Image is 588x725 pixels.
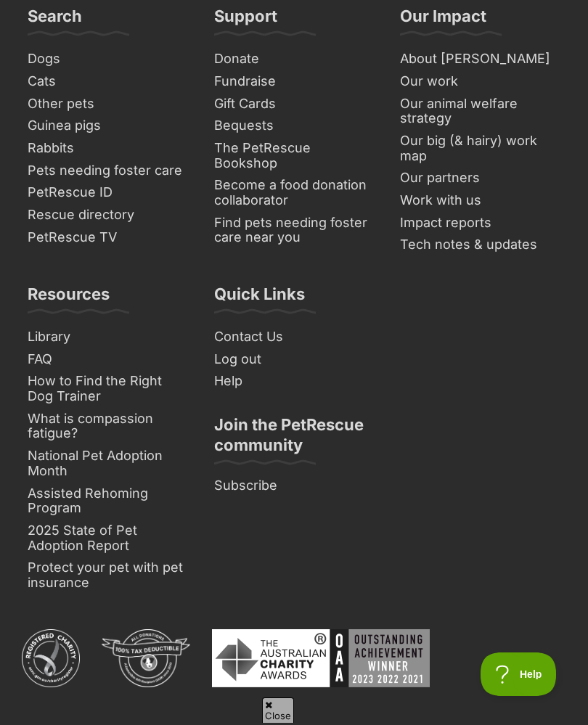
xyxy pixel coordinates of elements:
[22,483,194,520] a: Assisted Rehoming Program
[214,6,277,35] h3: Support
[208,174,380,211] a: Become a food donation collaborator
[22,48,194,70] a: Dogs
[400,6,486,35] h3: Our Impact
[22,520,194,557] a: 2025 State of Pet Adoption Report
[394,70,566,93] a: Our work
[22,408,194,445] a: What is compassion fatigue?
[212,629,430,687] img: Australian Charity Awards - Outstanding Achievement Winner 2023 - 2022 - 2021
[394,234,566,256] a: Tech notes & updates
[22,557,194,594] a: Protect your pet with pet insurance
[208,93,380,115] a: Gift Cards
[22,370,194,407] a: How to Find the Right Dog Trainer
[214,414,375,464] h3: Join the PetRescue community
[22,93,194,115] a: Other pets
[208,70,380,93] a: Fundraise
[102,629,190,687] img: DGR
[22,137,194,160] a: Rabbits
[208,115,380,137] a: Bequests
[28,6,82,35] h3: Search
[214,284,305,313] h3: Quick Links
[22,160,194,182] a: Pets needing foster care
[22,445,194,482] a: National Pet Adoption Month
[394,48,566,70] a: About [PERSON_NAME]
[394,212,566,234] a: Impact reports
[394,167,566,189] a: Our partners
[481,652,559,696] iframe: Help Scout Beacon - Open
[208,326,380,348] a: Contact Us
[208,137,380,174] a: The PetRescue Bookshop
[208,48,380,70] a: Donate
[208,348,380,371] a: Log out
[22,70,194,93] a: Cats
[22,226,194,249] a: PetRescue TV
[22,181,194,204] a: PetRescue ID
[262,697,294,723] span: Close
[22,629,80,687] img: ACNC
[28,284,110,313] h3: Resources
[22,115,194,137] a: Guinea pigs
[394,93,566,130] a: Our animal welfare strategy
[394,130,566,167] a: Our big (& hairy) work map
[208,370,380,393] a: Help
[394,189,566,212] a: Work with us
[22,326,194,348] a: Library
[22,204,194,226] a: Rescue directory
[208,212,380,249] a: Find pets needing foster care near you
[22,348,194,371] a: FAQ
[208,475,380,497] a: Subscribe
